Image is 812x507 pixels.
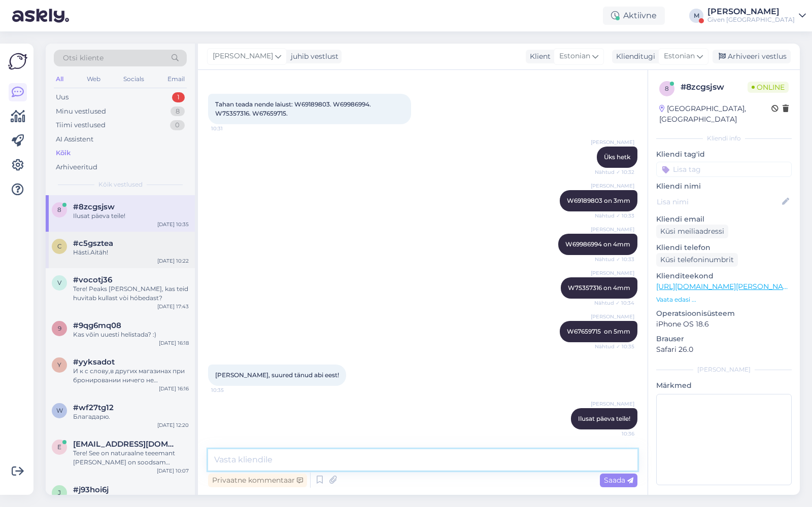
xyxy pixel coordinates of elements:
span: v [57,279,61,286]
div: [DATE] 10:35 [157,221,189,228]
span: [PERSON_NAME] [213,51,273,62]
span: Nähtud ✓ 10:32 [595,168,634,176]
p: Märkmed [656,380,792,391]
div: Aktiivne [603,7,665,25]
div: M [689,9,703,23]
span: W75357316 on 4mm [568,284,630,292]
span: w [56,407,63,414]
input: Lisa tag [656,162,792,177]
span: Estonian [664,51,695,62]
span: #j93hoi6j [73,485,109,494]
span: #8zcgsjsw [73,202,115,211]
p: Vaata edasi ... [656,295,792,304]
div: 1 [172,92,185,102]
div: И к с слову,в других магазинах при бронировании ничего не вносить.еще раз извините. [73,367,189,385]
span: Nähtud ✓ 10:33 [595,212,634,220]
input: Lisa nimi [657,196,780,207]
span: Estonian [559,51,590,62]
div: [DATE] 10:22 [157,257,189,265]
div: [DATE] 12:20 [157,421,189,429]
span: [PERSON_NAME] [591,269,634,277]
div: Klienditugi [612,51,655,62]
span: elena_nikolaeva28@icloud.com [73,440,179,449]
div: [DATE] 10:07 [157,467,189,475]
div: [PERSON_NAME] [707,8,795,16]
div: Given [GEOGRAPHIC_DATA] [707,16,795,24]
p: Operatsioonisüsteem [656,308,792,319]
div: [DATE] 17:43 [157,303,189,310]
span: y [57,361,61,369]
span: 9 [58,324,61,332]
p: iPhone OS 18.6 [656,319,792,330]
p: Brauser [656,334,792,344]
div: Kõik [56,148,71,158]
span: Üks hetk [604,153,630,161]
div: Хорошо спасибо [73,494,189,503]
div: Arhiveeritud [56,162,97,172]
span: W69986994 on 4mm [565,240,630,248]
div: [DATE] 16:16 [159,385,189,392]
div: Tere! Peaks [PERSON_NAME], kas teid huvitab kullast vòi hóbedast? [73,284,189,303]
div: [PERSON_NAME] [656,365,792,374]
div: 8 [171,106,185,117]
span: Online [748,82,789,93]
span: #wf27tg12 [73,403,114,412]
div: Ilusat päeva teile! [73,211,189,221]
span: [PERSON_NAME] [591,400,634,408]
span: #vocotj36 [73,275,112,284]
span: Nähtud ✓ 10:33 [595,256,634,263]
div: Email [165,73,187,86]
span: #9qg6mq08 [73,321,121,330]
div: Kliendi info [656,134,792,143]
span: W69189803 on 3mm [567,197,630,204]
p: Kliendi email [656,214,792,225]
img: Askly Logo [8,52,27,71]
span: 8 [57,206,61,213]
span: Saada [604,476,633,485]
span: #yyksadot [73,357,115,367]
span: c [57,242,62,250]
span: [PERSON_NAME], suured tänud abi eest! [215,371,339,379]
span: [PERSON_NAME] [591,182,634,190]
div: Kas võin uuesti helistada? :) [73,330,189,339]
span: [PERSON_NAME] [591,226,634,233]
span: [PERSON_NAME] [591,313,634,320]
div: 0 [170,120,185,130]
div: Minu vestlused [56,106,106,117]
span: Tahan teada nende laiust: W69189803. W69986994. W75357316. W67659715. [215,100,373,117]
div: Klient [526,51,551,62]
span: Kõik vestlused [98,180,143,189]
span: Ilusat päeva teile! [578,415,630,422]
span: 10:36 [596,430,634,438]
div: All [54,73,65,86]
p: Kliendi tag'id [656,149,792,160]
span: #c5gsztea [73,239,113,248]
div: Arhiveeri vestlus [713,50,791,63]
span: Nähtud ✓ 10:35 [595,343,634,350]
div: Uus [56,92,69,102]
div: Tiimi vestlused [56,120,106,130]
span: 8 [665,85,669,92]
a: [PERSON_NAME]Given [GEOGRAPHIC_DATA] [707,8,806,24]
div: Благадарю. [73,412,189,421]
p: Kliendi telefon [656,242,792,253]
div: Küsi meiliaadressi [656,225,728,238]
span: W67659715 on 5mm [567,328,630,335]
div: # 8zcgsjsw [681,81,748,93]
span: [PERSON_NAME] [591,138,634,146]
div: [GEOGRAPHIC_DATA], [GEOGRAPHIC_DATA] [659,103,771,125]
div: [DATE] 16:18 [159,339,189,347]
div: juhib vestlust [287,51,339,62]
p: Kliendi nimi [656,181,792,192]
div: Privaatne kommentaar [208,474,307,487]
span: Nähtud ✓ 10:34 [594,299,634,307]
div: Web [85,73,103,86]
div: Socials [121,73,146,86]
div: AI Assistent [56,134,93,144]
span: j [58,489,61,496]
span: 10:31 [211,125,249,132]
div: Hästi.Aitäh! [73,248,189,257]
div: Küsi telefoninumbrit [656,253,738,267]
a: [URL][DOMAIN_NAME][PERSON_NAME] [656,282,796,291]
span: Otsi kliente [63,53,104,63]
